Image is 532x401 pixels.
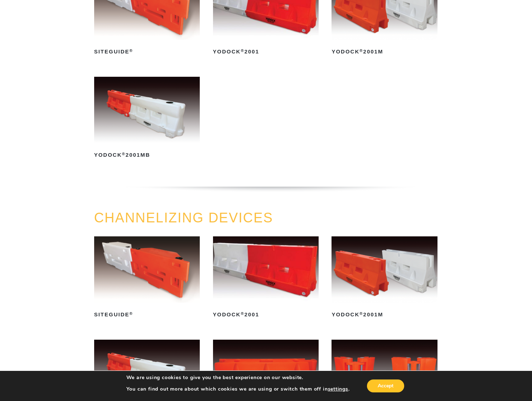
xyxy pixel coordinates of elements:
sup: ® [241,48,244,53]
h2: Yodock 2001M [332,309,437,321]
h2: Yodock 2001M [332,46,437,58]
h2: Yodock 2001 [213,309,319,321]
img: Yodock 2001 Water Filled Barrier and Barricade [213,236,319,303]
button: Accept [367,379,404,392]
a: Yodock®2001 [213,236,319,320]
a: CHANNELIZING DEVICES [94,210,273,225]
p: You can find out more about which cookies we are using or switch them off in . [126,386,350,392]
a: Yodock®2001MB [94,77,200,161]
sup: ® [241,311,244,316]
h2: SiteGuide [94,46,200,58]
sup: ® [359,311,363,316]
button: settings [328,386,348,392]
sup: ® [359,48,363,53]
sup: ® [130,48,133,53]
a: Yodock®2001M [332,236,437,320]
h2: Yodock 2001 [213,46,319,58]
sup: ® [130,311,133,316]
h2: SiteGuide [94,309,200,321]
h2: Yodock 2001MB [94,150,200,161]
sup: ® [122,152,126,156]
p: We are using cookies to give you the best experience on our website. [126,374,350,381]
a: SiteGuide® [94,236,200,320]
